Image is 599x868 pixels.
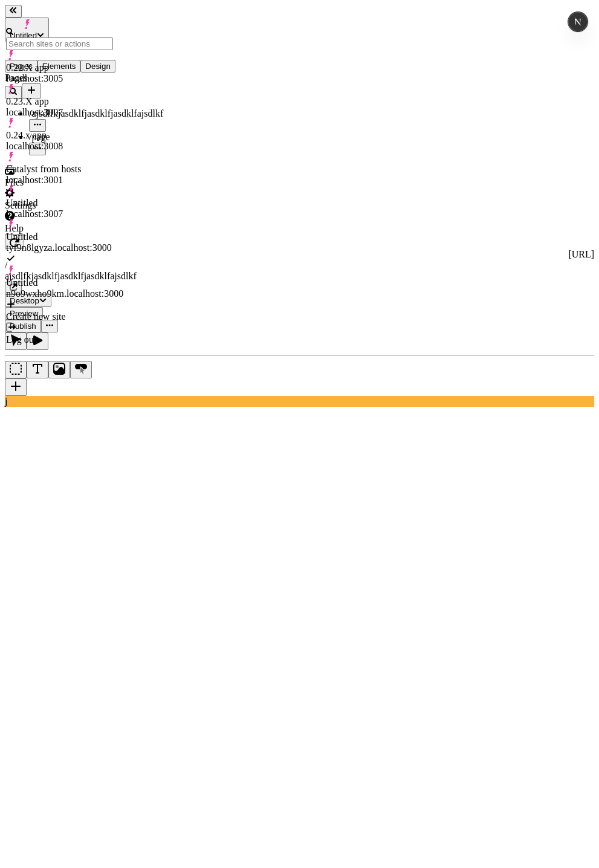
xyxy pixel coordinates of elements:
[6,277,123,288] div: Untitled
[6,96,123,107] div: 0.23.X app
[6,242,123,253] div: tyf9n8lgyza.localhost:3000
[6,198,123,209] div: Untitled
[5,73,150,83] div: Pages
[6,288,123,299] div: n9o9wxho9km.localhost:3000
[6,334,123,345] div: Log out
[5,361,27,378] button: Box
[5,18,49,42] button: Untitled
[5,223,150,234] div: Help
[6,209,123,219] div: localhost:3007
[27,361,48,378] button: Text
[5,271,594,282] div: ajsdlfkjasdklfjasdklfjasdklfajsdlkf
[6,164,123,175] div: Catalyst from hosts
[6,50,123,345] div: Suggestions
[5,320,41,332] button: Publish
[5,249,594,260] div: [URL]
[6,73,123,84] div: localhost:3005
[5,177,150,188] div: Files
[5,200,150,211] div: Settings
[6,175,123,186] div: localhost:3001
[5,307,43,320] button: Preview
[6,311,123,322] div: Create new site
[70,361,92,378] button: Button
[5,396,594,407] div: j
[6,130,123,141] div: 0.24.x app
[5,294,51,307] button: Desktop
[48,361,70,378] button: Image
[6,62,123,73] div: 0.22.X app
[5,260,594,271] div: /
[6,37,113,50] input: Search sites or actions
[6,141,123,152] div: localhost:3008
[5,10,176,21] p: Cookie Test Route
[5,60,37,73] button: Pages
[6,232,123,242] div: Untitled
[6,107,123,118] div: localhost:3007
